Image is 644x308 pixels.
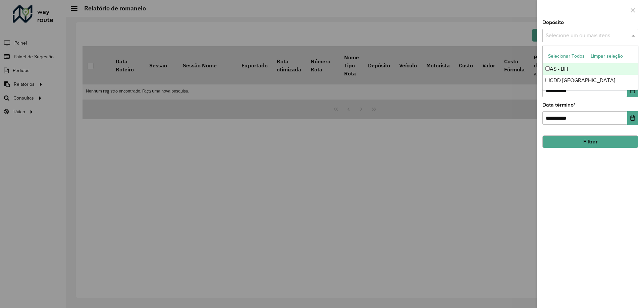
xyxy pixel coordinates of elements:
button: Limpar seleção [588,51,626,61]
button: Choose Date [627,111,638,125]
button: Choose Date [627,84,638,97]
div: AS - BH [543,63,638,75]
div: CDD [GEOGRAPHIC_DATA] [543,75,638,86]
label: Data término [542,101,576,109]
button: Selecionar Todos [545,51,588,61]
ng-dropdown-panel: Options list [542,46,638,90]
label: Depósito [542,18,564,26]
button: Filtrar [542,135,638,148]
